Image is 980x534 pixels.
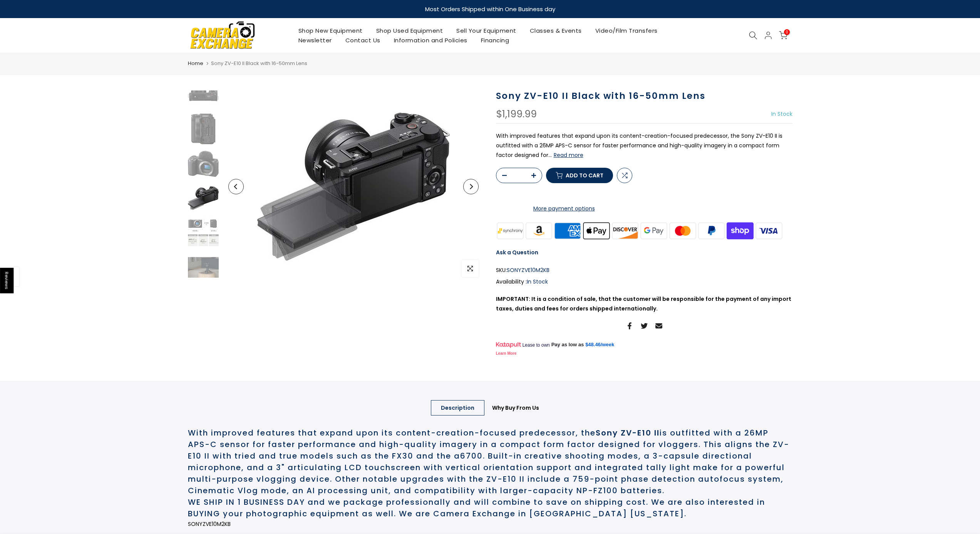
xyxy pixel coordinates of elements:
[496,351,517,355] a: Learn More
[369,26,450,35] a: Shop Used Equipment
[188,217,219,248] img: Sony ZV-E10 II Black with 16-50mm Lens Digital Cameras - Digital Mirrorless Cameras Sony SONYZVE1...
[425,5,555,13] strong: Most Orders Shipped within One Business day
[431,400,484,416] a: Description
[726,221,755,240] img: shopify pay
[784,29,790,35] span: 0
[523,26,588,35] a: Classes & Events
[554,152,583,159] button: Read more
[640,221,668,240] img: google pay
[588,26,664,35] a: Video/Film Transfers
[188,148,219,179] img: Sony ZV-E10 II Black with 16-50mm Lens Digital Cameras - Digital Mirrorless Cameras Sony SONYZVE1...
[188,252,219,283] img: Sony ZV-E10 II Black with 16-50mm Lens Digital Cameras - Digital Mirrorless Cameras Sony SONYZVE1...
[188,183,219,214] img: Sony ZV-E10 II Black with 16-50mm Lens Digital Cameras - Digital Mirrorless Cameras Sony SONYZVE1...
[188,497,765,519] span: WE SHIP IN 1 BUSINESS DAY and we package professionally and will combine to save on shipping cost...
[188,113,219,144] img: Sony ZV-E10 II Black with 16-50mm Lens Digital Cameras - Digital Mirrorless Cameras Sony SONYZVE1...
[496,277,792,287] div: Availability :
[496,204,632,214] a: More payment options
[496,249,538,256] a: Ask a Question
[291,26,369,35] a: Shop New Equipment
[188,427,789,496] span: is outfitted with a 26MP APS-C sensor for faster performance and high-quality imagery in a compac...
[668,221,697,240] img: master
[582,221,611,240] img: apple pay
[188,427,596,438] span: With improved features that expand upon its content-creation-focused predecessor, the
[596,427,660,438] b: Sony ZV-E10 II
[551,341,584,348] span: Pay as low as
[291,35,338,45] a: Newsletter
[188,60,203,67] a: Home
[496,131,792,160] p: With improved features that expand upon its content-creation-focused predecessor, the Sony ZV-E10...
[211,60,307,67] span: Sony ZV-E10 II Black with 16-50mm Lens
[482,400,549,416] a: Why Buy From Us
[626,321,633,330] a: Share on Facebook
[496,109,537,119] div: $1,199.99
[585,341,614,348] a: $48.46/week
[546,168,613,183] button: Add to cart
[522,342,549,348] span: Lease to own
[188,79,219,110] img: Sony ZV-E10 II Black with 16-50mm Lens Digital Cameras - Digital Mirrorless Cameras Sony SONYZVE1...
[496,295,791,312] strong: IMPORTANT: It is a condition of sale, that the customer will be responsible for the payment of an...
[228,179,244,194] button: Previous
[566,173,603,178] span: Add to cart
[771,110,792,118] span: In Stock
[338,35,387,45] a: Contact Us
[450,26,523,35] a: Sell Your Equipment
[641,321,648,330] a: Share on Twitter
[655,321,662,330] a: Share on Email
[463,179,479,194] button: Next
[188,519,792,529] p: SONYZVE10M2KB
[496,221,525,240] img: synchrony
[496,265,792,275] div: SKU:
[527,278,548,285] span: In Stock
[474,35,516,45] a: Financing
[257,90,450,283] img: Sony ZV-E10 II Black with 16-50mm Lens Digital Cameras - Digital Mirrorless Cameras Sony SONYZVE1...
[496,90,792,102] h1: Sony ZV-E10 II Black with 16-50mm Lens
[754,221,783,240] img: visa
[611,221,640,240] img: discover
[697,221,726,240] img: paypal
[387,35,474,45] a: Information and Policies
[524,221,553,240] img: amazon payments
[507,265,549,275] span: SONYZVE10M2KB
[779,31,787,40] a: 0
[553,221,582,240] img: american express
